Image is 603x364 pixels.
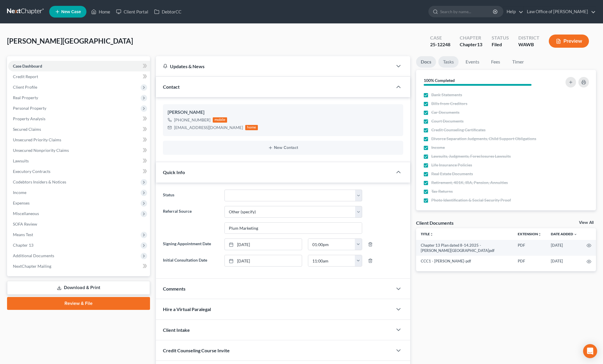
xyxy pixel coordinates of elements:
div: Chapter [460,41,482,48]
div: [PERSON_NAME] [168,109,398,116]
a: Tasks [438,56,459,68]
label: Initial Consultation Date [160,255,222,267]
a: Date Added expand_more [551,232,577,236]
button: New Contact [168,145,398,150]
a: Lawsuits [8,156,150,166]
a: Help [504,6,523,17]
span: Real Estate Documents [431,171,473,177]
span: Client Profile [13,85,37,90]
td: PDF [513,256,546,266]
span: Credit Counseling Certificates [431,127,486,133]
span: [PERSON_NAME][GEOGRAPHIC_DATA] [7,37,133,45]
div: District [518,35,539,41]
div: home [245,125,258,130]
span: Client Intake [163,327,190,333]
span: Credit Report [13,74,38,79]
span: Lawsuits, Judgments, Foreclosures Lawsuits [431,153,511,159]
span: Hire a Virtual Paralegal [163,306,211,312]
span: Retirement, 401K, IRA, Pension, Annuities [431,180,508,186]
strong: 100% Completed [424,78,455,83]
span: Comments [163,286,185,291]
span: NextChapter Mailing [13,264,51,269]
a: NextChapter Mailing [8,261,150,272]
td: [DATE] [546,240,582,256]
span: Secured Claims [13,127,41,132]
div: Client Documents [416,220,454,226]
span: Divorce Separation Judgments, Child Support Obligations [431,136,536,142]
span: 13 [477,42,482,47]
span: Unsecured Priority Claims [13,137,61,142]
span: Photo Identification & Social Security Proof [431,197,511,203]
span: Bank Statements [431,92,462,98]
div: Status [492,35,509,41]
span: Life Insurance Policies [431,162,472,168]
label: Status [160,190,222,201]
a: Law Office of [PERSON_NAME] [524,6,596,17]
span: Tax Returns [431,188,453,194]
span: Bills from Creditors [431,101,467,107]
a: Unsecured Priority Claims [8,135,150,145]
span: Codebtors Insiders & Notices [13,179,66,184]
span: Chapter 13 [13,243,33,248]
span: Credit Counseling Course Invite [163,348,230,353]
td: CCC1 - [PERSON_NAME]-pdf [416,256,513,266]
span: Miscellaneous [13,211,39,216]
a: Unsecured Nonpriority Claims [8,145,150,156]
a: Events [461,56,484,68]
div: Open Intercom Messenger [583,344,597,358]
a: DebtorCC [151,6,184,17]
a: View All [579,221,594,225]
a: Secured Claims [8,124,150,135]
i: unfold_more [538,233,541,236]
a: SOFA Review [8,219,150,229]
label: Signing Appointment Date [160,238,222,250]
input: Other Referral Source [225,223,362,234]
td: [DATE] [546,256,582,266]
a: Download & Print [7,281,150,295]
span: Unsecured Nonpriority Claims [13,148,69,153]
span: Case Dashboard [13,63,42,68]
input: -- : -- [308,255,355,266]
div: [PHONE_NUMBER] [174,117,210,123]
span: Lawsuits [13,158,29,163]
span: Real Property [13,95,38,100]
label: Referral Source [160,206,222,234]
span: Expenses [13,200,30,205]
i: unfold_more [430,233,433,236]
span: Means Test [13,232,33,237]
div: mobile [213,117,227,123]
button: Preview [549,35,589,48]
div: [EMAIL_ADDRESS][DOMAIN_NAME] [174,125,243,131]
div: Chapter [460,35,482,41]
a: Property Analysis [8,114,150,124]
a: [DATE] [225,255,302,266]
div: WAWB [518,41,539,48]
span: Quick Info [163,169,185,175]
span: Property Analysis [13,116,45,121]
a: Titleunfold_more [421,232,433,236]
a: Client Portal [113,6,151,17]
a: Case Dashboard [8,61,150,71]
a: Docs [416,56,436,68]
td: Chapter 13 Plan dated 8-14.2025 - [PERSON_NAME][GEOGRAPHIC_DATA]pdf [416,240,513,256]
span: Executory Contracts [13,169,50,174]
input: -- : -- [308,239,355,250]
span: Car Documents [431,109,459,115]
span: Contact [163,84,180,90]
a: Timer [507,56,529,68]
span: Income [13,190,26,195]
td: PDF [513,240,546,256]
span: SOFA Review [13,222,37,226]
div: Filed [492,41,509,48]
a: Credit Report [8,71,150,82]
span: Additional Documents [13,253,54,258]
div: 25-12248 [430,41,450,48]
a: Fees [486,56,505,68]
input: Search by name... [440,6,494,17]
div: Updates & News [163,63,386,69]
a: Review & File [7,297,150,310]
a: Extensionunfold_more [518,232,541,236]
i: expand_more [574,233,577,236]
div: Case [430,35,450,41]
span: Personal Property [13,106,46,111]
